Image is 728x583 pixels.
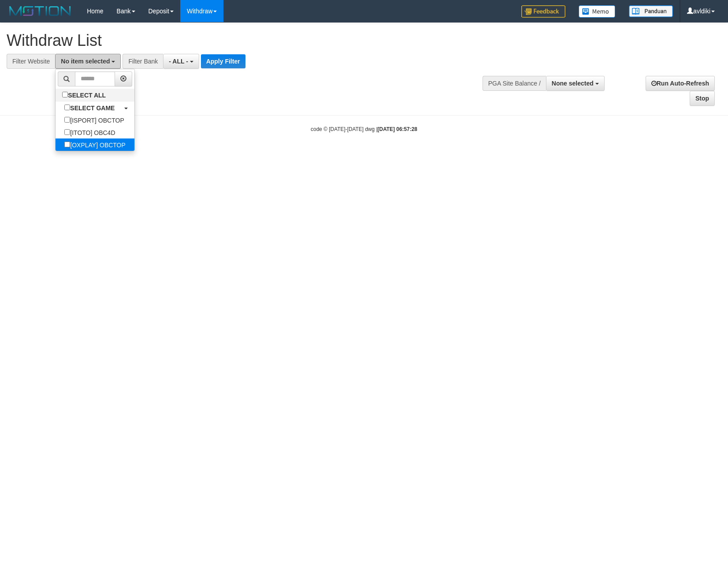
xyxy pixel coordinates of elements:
button: - ALL - [163,54,199,69]
small: code © [DATE]-[DATE] dwg | [311,126,417,132]
strong: [DATE] 06:57:28 [378,126,417,132]
a: SELECT GAME [56,101,134,114]
img: MOTION_logo.png [7,4,74,18]
input: [OXPLAY] OBCTOP [64,142,70,147]
button: None selected [546,76,605,91]
div: PGA Site Balance / [483,76,546,91]
input: SELECT GAME [64,105,70,110]
img: panduan.png [629,5,673,17]
div: Filter Bank [123,54,163,69]
input: [ITOTO] OBC4D [64,129,70,135]
button: No item selected [55,54,121,69]
a: Stop [690,91,715,106]
div: Filter Website [7,54,55,69]
span: None selected [552,80,594,87]
img: Button%20Memo.svg [579,5,616,18]
input: SELECT ALL [62,92,68,97]
label: SELECT ALL [56,89,115,101]
span: - ALL - [169,58,188,65]
label: [ISPORT] OBCTOP [56,114,133,126]
img: Feedback.jpg [521,5,565,18]
span: No item selected [61,58,110,65]
label: [ITOTO] OBC4D [56,126,124,138]
input: [ISPORT] OBCTOP [64,117,70,123]
button: Apply Filter [201,54,245,68]
h1: Withdraw List [7,32,476,49]
b: SELECT GAME [70,105,115,112]
label: [OXPLAY] OBCTOP [56,138,134,151]
a: Run Auto-Refresh [646,76,715,91]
